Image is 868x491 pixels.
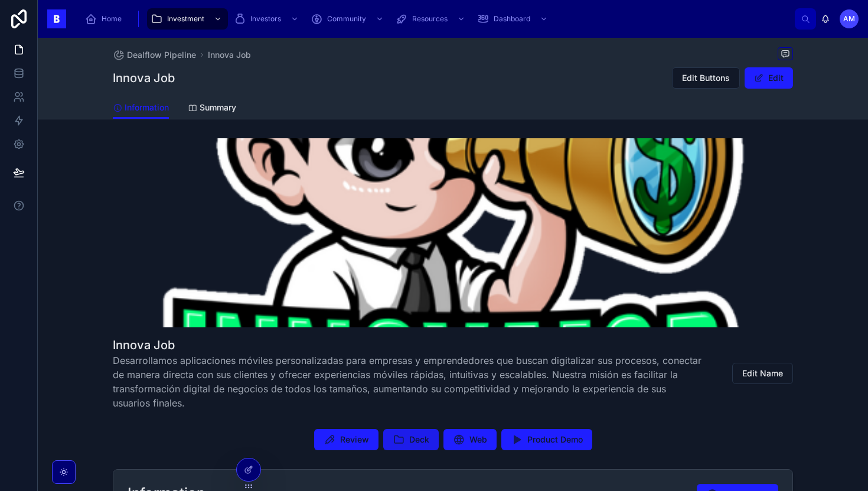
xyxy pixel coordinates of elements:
[81,8,130,30] a: Home
[501,429,592,450] button: Product Demo
[113,353,704,410] span: Desarrollamos aplicaciones móviles personalizadas para empresas y emprendedores que buscan digita...
[314,429,378,450] button: Review
[732,363,793,384] button: Edit Name
[843,14,855,24] span: AM
[47,9,66,28] img: App logo
[392,8,471,30] a: Resources
[113,49,196,61] a: Dealflow Pipeline
[412,14,448,24] span: Resources
[113,97,169,119] a: Information
[494,14,530,24] span: Dashboard
[200,102,236,113] span: Summary
[102,14,122,24] span: Home
[474,8,554,30] a: Dashboard
[469,434,487,446] span: Web
[76,6,795,32] div: scrollable content
[113,70,175,86] h1: Innova Job
[443,429,497,450] button: Web
[167,14,204,24] span: Investment
[307,8,390,30] a: Community
[742,368,783,379] span: Edit Name
[340,434,369,446] span: Review
[745,67,793,89] button: Edit
[188,97,236,121] a: Summary
[113,337,704,353] h1: Innova Job
[147,8,228,30] a: Investment
[250,14,281,24] span: Investors
[409,434,429,446] span: Deck
[125,102,169,113] span: Information
[127,49,196,61] span: Dealflow Pipeline
[672,67,740,89] button: Edit Buttons
[383,429,439,450] button: Deck
[327,14,366,24] span: Community
[682,72,730,84] span: Edit Buttons
[230,8,305,30] a: Investors
[208,49,251,61] a: Innova Job
[527,434,583,446] span: Product Demo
